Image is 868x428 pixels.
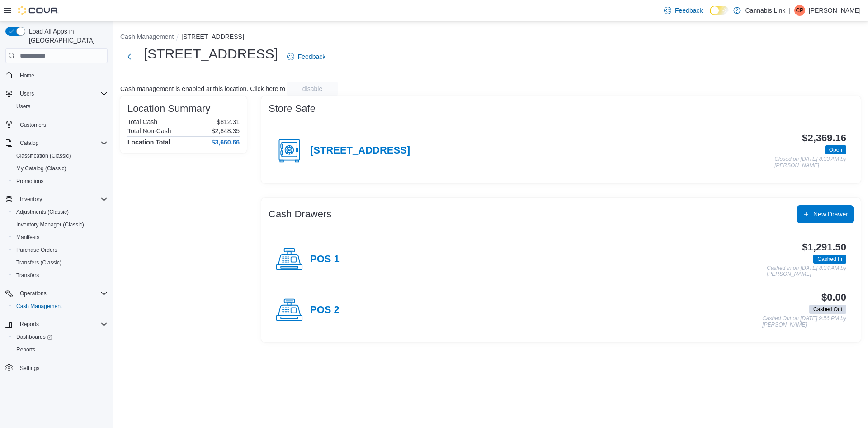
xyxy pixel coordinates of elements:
[2,87,111,100] button: Users
[774,156,846,168] p: Closed on [DATE] 8:33 AM by [PERSON_NAME]
[9,206,111,218] button: Adjustments (Classic)
[13,301,108,312] span: Cash Management
[16,88,38,99] button: Users
[20,321,39,328] span: Reports
[127,103,210,114] h3: Location Summary
[212,127,240,135] p: $2,848.35
[16,120,50,130] a: Customers
[13,163,70,174] a: My Catalog (Classic)
[802,133,846,144] h3: $2,369.16
[217,118,240,125] p: $812.31
[310,304,340,316] h4: POS 2
[13,101,108,112] span: Users
[675,6,703,15] span: Feedback
[310,254,340,265] h4: POS 1
[9,300,111,313] button: Cash Management
[16,69,108,81] span: Home
[817,255,842,263] span: Cashed In
[20,196,42,203] span: Inventory
[13,344,108,355] span: Reports
[16,319,42,330] button: Reports
[802,242,846,253] h3: $1,291.50
[120,85,285,92] p: Cash management is enabled at this location. Click here to
[127,139,170,146] h4: Location Total
[9,218,111,231] button: Inventory Manager (Classic)
[2,68,111,82] button: Home
[13,101,34,112] a: Users
[16,165,66,172] span: My Catalog (Classic)
[829,146,842,154] span: Open
[821,292,846,303] h3: $0.00
[13,150,75,161] a: Classification (Classic)
[269,209,331,220] h3: Cash Drawers
[809,305,846,314] span: Cashed Out
[13,245,108,255] span: Purchase Orders
[269,103,316,114] h3: Store Safe
[16,152,71,159] span: Classification (Classic)
[16,88,108,99] span: Users
[127,118,157,125] h6: Total Cash
[20,72,34,79] span: Home
[9,343,111,356] button: Reports
[16,319,108,330] span: Reports
[16,272,39,279] span: Transfers
[16,194,108,205] span: Inventory
[13,332,108,342] span: Dashboards
[13,257,65,268] a: Transfers (Classic)
[120,33,174,40] button: Cash Management
[16,333,52,341] span: Dashboards
[16,303,62,310] span: Cash Management
[13,332,56,342] a: Dashboards
[2,118,111,131] button: Customers
[16,208,69,216] span: Adjustments (Classic)
[212,139,240,146] h4: $3,660.66
[302,84,322,93] span: disable
[16,103,30,110] span: Users
[18,6,59,15] img: Cova
[794,5,805,16] div: Charlotte Phillips
[13,344,39,355] a: Reports
[16,194,46,205] button: Inventory
[2,137,111,149] button: Catalog
[9,269,111,282] button: Transfers
[20,90,34,97] span: Users
[660,1,706,19] a: Feedback
[16,259,61,266] span: Transfers (Classic)
[16,346,35,353] span: Reports
[9,231,111,244] button: Manifests
[9,149,111,162] button: Classification (Classic)
[710,6,729,15] input: Dark Mode
[144,45,278,63] h1: [STREET_ADDRESS]
[127,127,171,135] h6: Total Non-Cash
[809,5,861,16] p: [PERSON_NAME]
[16,70,38,81] a: Home
[16,362,108,374] span: Settings
[16,288,108,299] span: Operations
[710,15,710,16] span: Dark Mode
[20,139,38,147] span: Catalog
[9,100,111,113] button: Users
[16,178,44,185] span: Promotions
[13,232,43,243] a: Manifests
[9,162,111,175] button: My Catalog (Classic)
[2,361,111,375] button: Settings
[9,331,111,343] a: Dashboards
[16,119,108,130] span: Customers
[13,232,108,243] span: Manifests
[745,5,785,16] p: Cannabis Link
[9,256,111,269] button: Transfers (Classic)
[9,175,111,188] button: Promotions
[13,270,42,281] a: Transfers
[813,210,848,219] span: New Drawer
[13,245,61,255] a: Purchase Orders
[20,365,39,372] span: Settings
[287,82,338,96] button: disable
[16,221,84,228] span: Inventory Manager (Classic)
[16,138,108,149] span: Catalog
[16,363,43,374] a: Settings
[283,48,329,66] a: Feedback
[20,290,47,297] span: Operations
[762,316,846,328] p: Cashed Out on [DATE] 9:56 PM by [PERSON_NAME]
[16,246,57,254] span: Purchase Orders
[120,48,138,66] button: Next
